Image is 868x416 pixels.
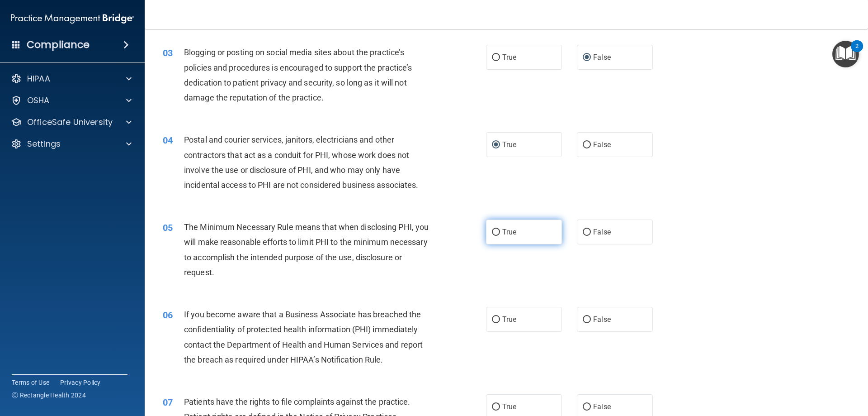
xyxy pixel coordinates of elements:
input: True [492,404,500,411]
h4: Compliance [27,38,90,51]
span: 05 [163,222,173,233]
input: False [583,229,591,236]
span: Ⓒ Rectangle Health 2024 [12,391,86,400]
a: Terms of Use [12,378,49,387]
input: False [583,142,591,148]
a: OSHA [11,95,132,106]
span: False [593,402,611,411]
span: True [502,228,516,236]
a: OfficeSafe University [11,117,132,128]
div: 2 [855,46,859,58]
button: Open Resource Center, 2 new notifications [832,41,859,67]
input: False [583,54,591,61]
span: False [593,228,611,236]
a: HIPAA [11,73,132,84]
p: OfficeSafe University [27,117,113,128]
span: True [502,140,516,149]
input: False [583,404,591,411]
a: Settings [11,139,132,149]
input: True [492,54,500,61]
input: False [583,316,591,323]
span: 06 [163,310,173,320]
span: True [502,53,516,62]
p: Settings [27,139,61,149]
input: True [492,229,500,236]
span: 03 [163,48,173,58]
span: 07 [163,397,173,408]
span: Postal and courier services, janitors, electricians and other contractors that act as a conduit f... [184,135,418,190]
span: If you become aware that a Business Associate has breached the confidentiality of protected healt... [184,310,423,364]
span: Blogging or posting on social media sites about the practice’s policies and procedures is encoura... [184,48,412,102]
input: True [492,316,500,323]
img: PMB logo [11,10,134,28]
span: 04 [163,135,173,146]
span: False [593,53,611,62]
p: HIPAA [27,73,50,84]
span: False [593,140,611,149]
span: False [593,315,611,324]
span: The Minimum Necessary Rule means that when disclosing PHI, you will make reasonable efforts to li... [184,222,429,277]
span: True [502,315,516,324]
p: OSHA [27,95,50,106]
span: True [502,402,516,411]
a: Privacy Policy [60,378,101,387]
input: True [492,142,500,148]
